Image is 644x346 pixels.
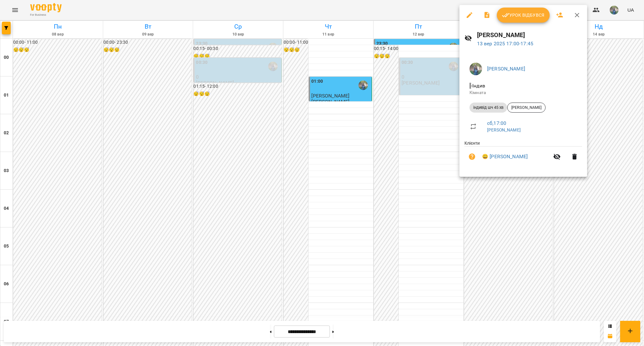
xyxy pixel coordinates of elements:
a: [PERSON_NAME] [487,127,521,132]
img: de1e453bb906a7b44fa35c1e57b3518e.jpg [469,63,482,75]
span: Урок відбувся [502,11,545,19]
button: Урок відбувся [497,8,550,23]
div: [PERSON_NAME] [507,103,546,113]
a: сб , 17:00 [487,120,506,126]
h6: [PERSON_NAME] [477,30,582,40]
p: Кімната [469,90,577,96]
a: 😀 [PERSON_NAME] [482,153,528,160]
span: [PERSON_NAME] [508,105,545,110]
a: 13 вер 2025 17:00-17:45 [477,41,533,47]
a: [PERSON_NAME] [487,66,525,72]
span: індивід шч 45 хв [469,105,507,110]
button: Візит ще не сплачено. Додати оплату? [464,149,480,164]
span: - Індив [469,83,486,89]
ul: Клієнти [464,140,582,169]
